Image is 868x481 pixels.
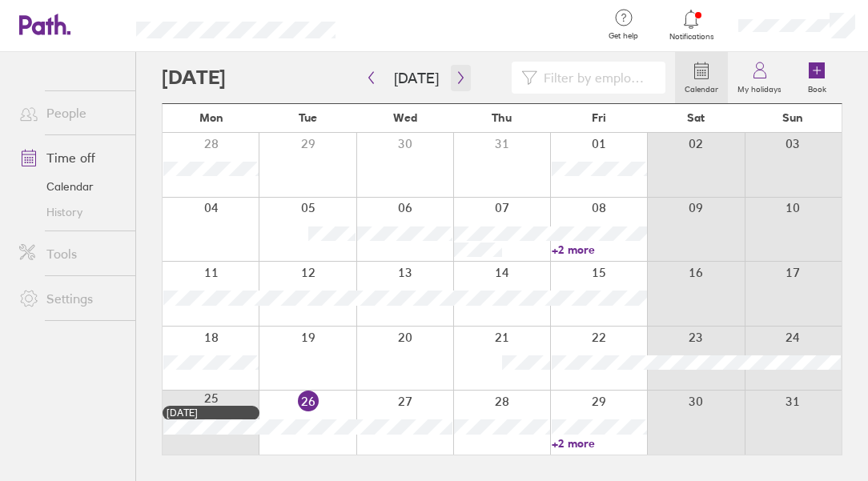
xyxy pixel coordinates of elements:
[675,80,728,94] label: Calendar
[6,199,135,225] a: History
[687,111,705,124] span: Sat
[381,65,452,91] button: [DATE]
[393,111,417,124] span: Wed
[728,80,791,94] label: My holidays
[552,436,647,451] a: +2 more
[798,80,836,94] label: Book
[665,8,717,42] a: Notifications
[299,111,317,124] span: Tue
[552,243,647,257] a: +2 more
[597,31,649,41] span: Get help
[199,111,223,124] span: Mon
[6,174,135,199] a: Calendar
[6,238,135,270] a: Tools
[6,142,135,174] a: Time off
[167,407,255,419] div: [DATE]
[665,32,717,42] span: Notifications
[6,283,135,315] a: Settings
[675,52,728,103] a: Calendar
[592,111,606,124] span: Fri
[782,111,803,124] span: Sun
[6,97,135,129] a: People
[492,111,512,124] span: Thu
[537,62,656,93] input: Filter by employee
[791,52,842,103] a: Book
[728,52,791,103] a: My holidays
